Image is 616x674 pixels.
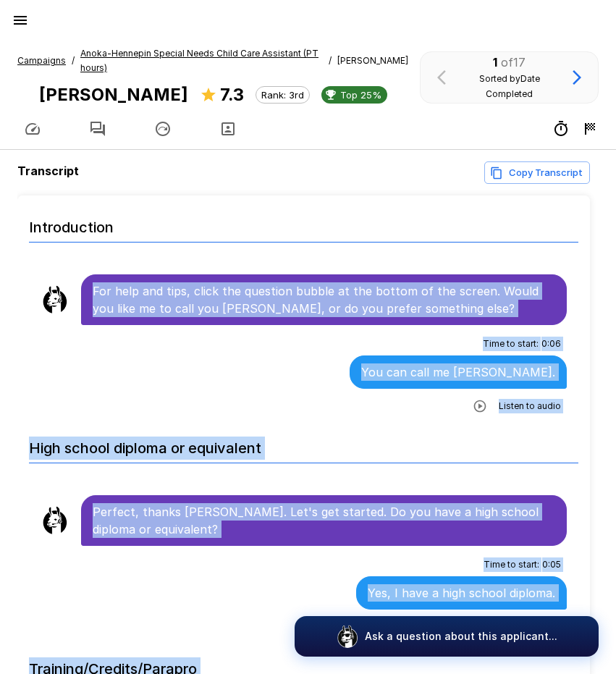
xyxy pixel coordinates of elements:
span: Top 25% [334,89,387,101]
span: Time to start : [484,557,539,572]
span: Time to start : [483,337,539,351]
span: 0 : 05 [542,557,561,572]
h6: High school diploma or equivalent [29,425,578,463]
span: of 17 [501,55,526,69]
img: logo_glasses@2x.png [336,625,359,648]
span: / [329,54,332,68]
span: / [72,54,75,68]
img: llama_clean.png [41,506,69,535]
span: [PERSON_NAME] [337,54,408,68]
p: Yes, I have a high school diploma. [368,584,555,602]
button: Ask a question about this applicant... [295,616,599,657]
p: For help and tips, click the question bubble at the bottom of the screen. Would you like me to ca... [93,282,555,317]
div: 8/11 1:48 PM [581,120,599,138]
div: 6m 19s [552,120,570,138]
b: Transcript [17,164,79,178]
img: llama_clean.png [41,285,69,314]
b: 1 [493,55,497,69]
u: Campaigns [17,55,66,66]
b: 7.3 [220,84,244,105]
b: [PERSON_NAME] [39,84,188,105]
u: Anoka-Hennepin Special Needs Child Care Assistant (PT hours) [80,48,318,73]
span: 0 : 06 [541,337,561,351]
p: Perfect, thanks [PERSON_NAME]. Let's get started. Do you have a high school diploma or equivalent? [93,503,555,538]
button: Copy transcript [484,161,590,184]
p: You can call me [PERSON_NAME]. [361,363,555,381]
h6: Introduction [29,204,578,243]
span: Listen to audio [499,399,561,413]
span: Sorted by Date Completed [479,73,540,99]
span: Rank: 3rd [256,89,309,101]
p: Ask a question about this applicant... [365,629,557,644]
